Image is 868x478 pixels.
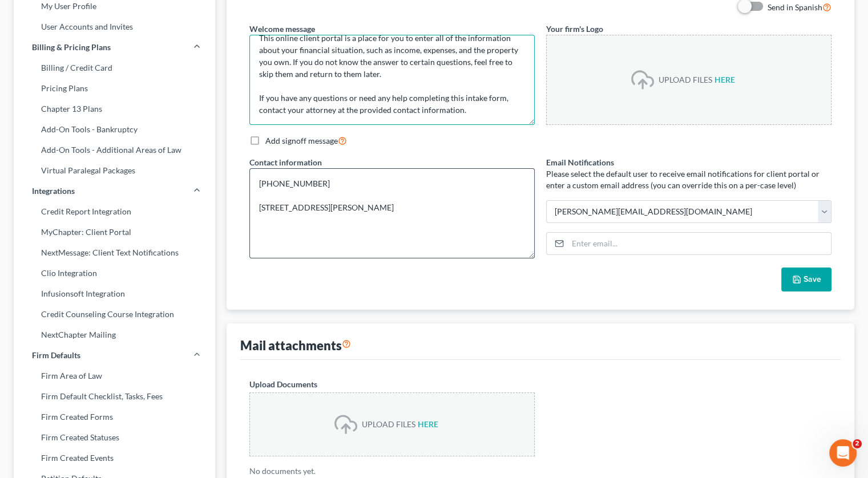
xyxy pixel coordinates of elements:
[659,74,712,86] div: UPLOAD FILES
[14,366,215,386] a: Firm Area of Law
[240,337,351,354] div: Mail attachments
[14,345,215,366] a: Firm Defaults
[14,160,215,181] a: Virtual Paralegal Packages
[14,37,215,58] a: Billing & Pricing Plans
[546,156,614,168] label: Email Notifications
[14,17,215,37] a: User Accounts and Invites
[781,268,831,291] button: Save
[249,23,315,35] label: Welcome message
[265,136,338,145] span: Add signoff message
[546,168,831,191] p: Please select the default user to receive email notifications for client portal or enter a custom...
[14,242,215,263] a: NextMessage: Client Text Notifications
[14,448,215,468] a: Firm Created Events
[768,2,822,12] span: Send in Spanish
[14,283,215,304] a: Infusionsoft Integration
[14,181,215,201] a: Integrations
[32,350,80,361] span: Firm Defaults
[14,222,215,242] a: MyChapter: Client Portal
[14,58,215,78] a: Billing / Credit Card
[546,23,831,35] label: Your firm's Logo
[14,263,215,283] a: Clio Integration
[14,99,215,119] a: Chapter 13 Plans
[362,419,415,430] div: UPLOAD FILES
[249,378,317,390] label: Upload Documents
[249,156,322,168] label: Contact information
[14,386,215,407] a: Firm Default Checklist, Tasks, Fees
[14,78,215,99] a: Pricing Plans
[14,201,215,222] a: Credit Report Integration
[32,42,111,53] span: Billing & Pricing Plans
[568,233,831,254] input: Enter email...
[14,119,215,140] a: Add-On Tools - Bankruptcy
[249,465,535,477] p: No documents yet.
[14,407,215,427] a: Firm Created Forms
[14,325,215,345] a: NextChapter Mailing
[829,439,857,467] iframe: Intercom live chat
[853,439,862,448] span: 2
[14,427,215,448] a: Firm Created Statuses
[32,185,75,197] span: Integrations
[14,304,215,325] a: Credit Counseling Course Integration
[14,140,215,160] a: Add-On Tools - Additional Areas of Law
